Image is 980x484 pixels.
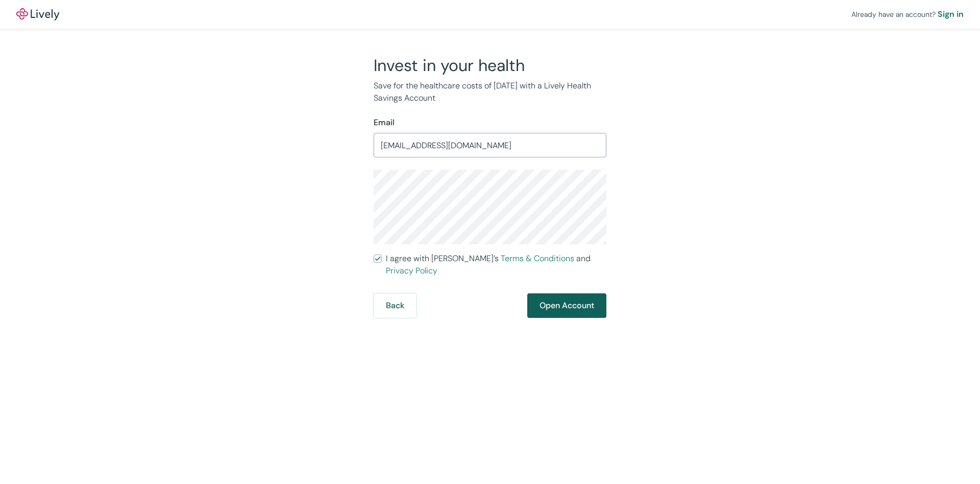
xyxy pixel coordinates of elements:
[374,55,606,76] h2: Invest in your health
[501,253,574,264] a: Terms & Conditions
[851,8,964,20] div: Already have an account?
[374,293,416,318] button: Back
[374,80,606,104] p: Save for the healthcare costs of [DATE] with a Lively Health Savings Account
[527,293,606,318] button: Open Account
[938,8,964,20] a: Sign in
[16,8,59,20] a: LivelyLively
[386,252,606,277] span: I agree with [PERSON_NAME]’s and
[386,265,437,276] a: Privacy Policy
[16,8,59,20] img: Lively
[374,117,395,129] label: Email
